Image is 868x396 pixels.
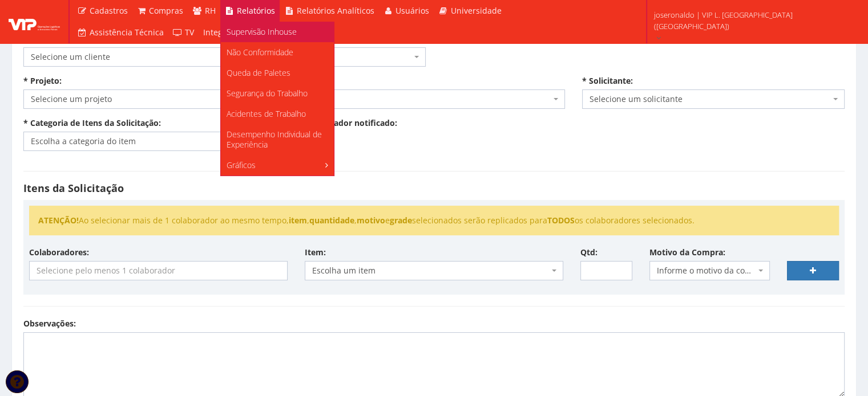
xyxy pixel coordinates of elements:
[227,108,306,119] span: Acidentes de Trabalho
[221,124,334,155] a: Desempenho Individual de Experiência
[395,5,429,16] span: Usuários
[203,27,248,38] span: Integrações
[357,215,385,226] strong: motivo
[227,47,293,58] span: Não Conformidade
[657,265,756,276] span: Informe o motivo da compra
[582,75,633,87] label: * Solicitante:
[72,22,168,43] a: Assistência Técnica
[590,93,830,105] span: Selecione um solicitante
[303,117,397,129] label: Colaborador notificado:
[390,215,412,226] strong: grade
[227,67,290,78] span: Queda de Paletes
[90,27,164,38] span: Assistência Técnica
[221,63,334,83] a: Queda de Paletes
[237,5,275,16] span: Relatórios
[312,265,549,276] span: Escolha um item
[649,247,725,258] label: Motivo da Compra:
[38,215,830,226] li: Ao selecionar mais de 1 colaborador ao mesmo tempo, , , e selecionados serão replicados para os c...
[23,75,62,87] label: * Projeto:
[185,27,194,38] span: TV
[227,160,256,170] span: Gráficos
[23,318,76,329] label: Observações:
[221,155,334,175] a: Gráficos
[227,26,297,37] span: Supervisão Inhouse
[309,215,354,226] strong: quantidade
[9,13,60,30] img: logo
[90,5,128,16] span: Cadastros
[580,247,597,258] label: Qtd:
[227,88,308,99] span: Segurança do Trabalho
[30,262,287,280] input: Selecione pelo menos 1 colaborador
[31,51,411,63] span: Selecione um cliente
[289,215,307,226] strong: item
[305,247,326,258] label: Item:
[582,89,845,109] span: Selecione um solicitante
[23,47,426,67] span: Selecione um cliente
[654,9,853,32] span: joseronaldo | VIP L. [GEOGRAPHIC_DATA] ([GEOGRAPHIC_DATA])
[149,5,183,16] span: Compras
[451,5,502,16] span: Universidade
[297,5,374,16] span: Relatórios Analíticos
[31,93,551,105] span: Selecione um projeto
[31,136,272,147] span: Escolha a categoria do item
[221,83,334,104] a: Segurança do Trabalho
[227,129,322,150] span: Desempenho Individual de Experiência
[23,132,286,151] span: Escolha a categoria do item
[649,261,770,280] span: Informe o motivo da compra
[23,89,565,109] span: Selecione um projeto
[221,22,334,42] a: Supervisão Inhouse
[38,215,79,226] strong: ATENÇÃO!
[221,104,334,124] a: Acidentes de Trabalho
[168,22,199,43] a: TV
[199,22,252,43] a: Integrações
[305,261,563,280] span: Escolha um item
[29,247,89,258] label: Colaboradores:
[205,5,216,16] span: RH
[23,181,124,195] strong: Itens da Solicitação
[221,42,334,63] a: Não Conformidade
[547,215,575,226] strong: TODOS
[23,117,161,129] label: * Categoria de Itens da Solicitação:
